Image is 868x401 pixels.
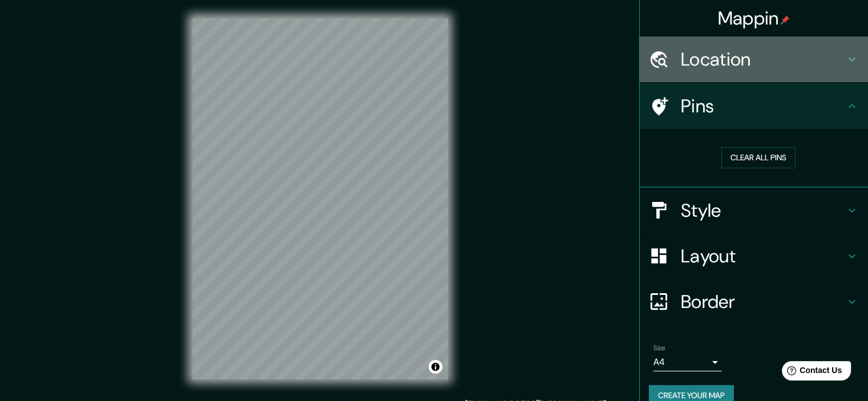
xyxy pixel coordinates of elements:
[653,353,722,371] div: A4
[429,360,442,374] button: Toggle attribution
[681,290,845,313] h4: Border
[766,357,855,388] iframe: Help widget launcher
[640,233,868,279] div: Layout
[681,245,845,268] h4: Layout
[640,279,868,325] div: Border
[640,83,868,129] div: Pins
[653,343,665,353] label: Size
[192,18,448,379] canvas: Map
[721,147,796,168] button: Clear all pins
[640,188,868,233] div: Style
[640,37,868,82] div: Location
[718,7,790,30] h4: Mappin
[681,199,845,222] h4: Style
[781,15,790,25] img: pin-icon.png
[681,95,845,118] h4: Pins
[681,48,845,71] h4: Location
